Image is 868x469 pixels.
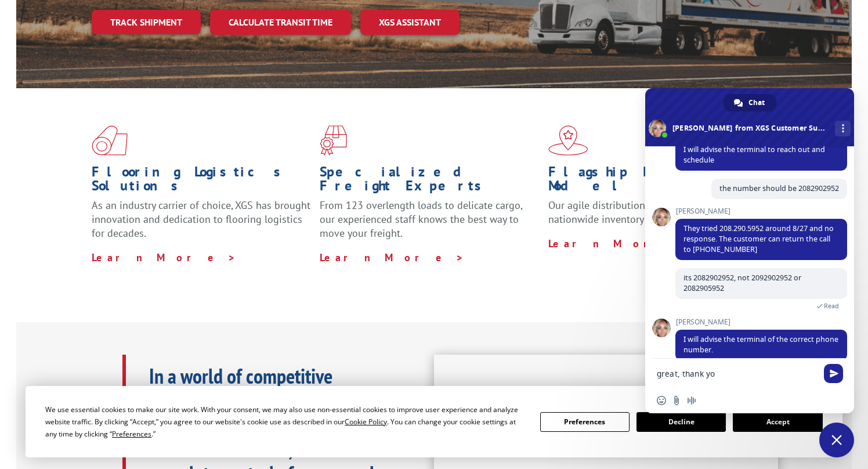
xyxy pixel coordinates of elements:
span: Read [824,302,839,310]
h1: Flooring Logistics Solutions [92,165,311,199]
span: Insert an emoji [657,396,666,405]
span: its 2082902952, not 2092902952 or 2082905952 [683,273,801,293]
a: Learn More > [548,237,693,250]
span: I will advise the terminal to reach out and schedule [683,145,825,165]
a: Learn More > [92,251,236,264]
textarea: Compose your message... [657,359,819,388]
span: Chat [748,94,765,111]
span: [PERSON_NAME] [675,318,847,326]
span: Send a file [672,396,681,405]
a: Close chat [819,423,854,457]
img: xgs-icon-focused-on-flooring-red [320,125,347,156]
a: Chat [724,94,776,111]
button: Accept [733,412,822,432]
button: Decline [636,412,726,432]
a: Track shipment [92,10,201,34]
span: Send [824,364,843,383]
span: As an industry carrier of choice, XGS has brought innovation and dedication to flooring logistics... [92,199,310,240]
div: We use essential cookies to make our site work. With your consent, we may also use non-essential ... [45,403,526,440]
button: Preferences [540,412,630,432]
span: the number should be 2082902952 [719,183,839,193]
h1: Specialized Freight Experts [320,165,539,199]
span: Audio message [687,396,696,405]
div: Cookie Consent Prompt [26,386,842,457]
a: XGS ASSISTANT [360,10,460,35]
h1: Flagship Distribution Model [548,165,768,199]
a: Calculate transit time [210,10,351,35]
p: From 123 overlength loads to delicate cargo, our experienced staff knows the best way to move you... [320,199,539,250]
span: Our agile distribution network gives you nationwide inventory management on demand. [548,199,762,226]
span: Cookie Policy [345,417,387,427]
a: Learn More > [320,251,464,264]
span: I will advise the terminal of the correct phone number. [683,334,838,355]
img: xgs-icon-total-supply-chain-intelligence-red [92,125,128,156]
span: They tried 208.290.5952 around 8/27 and no response. The customer can return the call to [PHONE_N... [683,223,834,254]
span: [PERSON_NAME] [675,207,847,215]
img: xgs-icon-flagship-distribution-model-red [548,125,588,156]
span: Preferences [112,429,151,439]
